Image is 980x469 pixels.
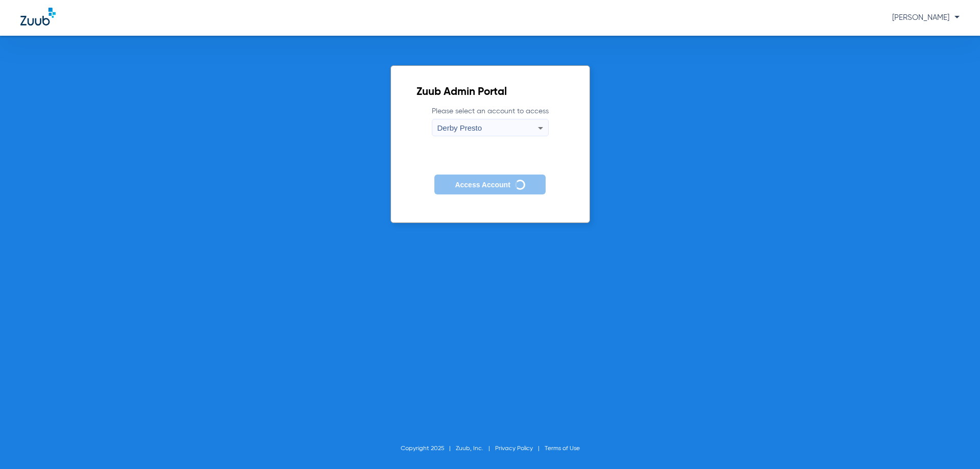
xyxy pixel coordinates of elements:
iframe: Chat Widget [929,420,980,469]
span: Derby Presto [437,124,482,132]
a: Privacy Policy [495,446,533,452]
li: Zuub, Inc. [456,443,495,454]
h2: Zuub Admin Portal [416,87,564,97]
label: Please select an account to access [432,106,549,136]
a: Terms of Use [545,446,580,452]
img: Zuub Logo [20,8,56,26]
li: Copyright 2025 [401,443,456,454]
button: Access Account [434,175,545,194]
span: [PERSON_NAME] [892,14,960,21]
span: Access Account [455,181,510,189]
